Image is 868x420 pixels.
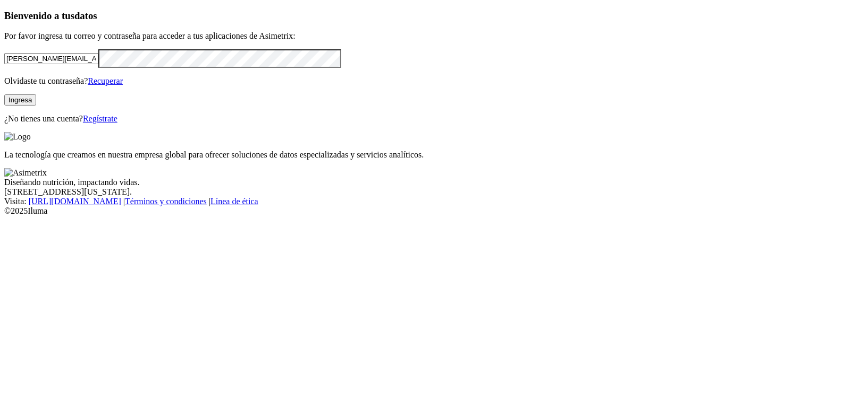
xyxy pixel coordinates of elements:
[4,187,864,197] div: [STREET_ADDRESS][US_STATE].
[4,206,864,216] div: © 2025 Iluma
[83,114,117,123] a: Regístrate
[4,31,864,41] p: Por favor ingresa tu correo y contraseña para acceder a tus aplicaciones de Asimetrix:
[4,197,864,206] div: Visita : | |
[4,10,864,22] h3: Bienvenido a tus
[88,76,123,85] a: Recuperar
[4,168,47,178] img: Asimetrix
[4,76,864,86] p: Olvidaste tu contraseña?
[74,10,97,21] span: datos
[4,132,31,142] img: Logo
[125,197,207,206] a: Términos y condiciones
[29,197,121,206] a: [URL][DOMAIN_NAME]
[4,94,36,106] button: Ingresa
[4,53,98,64] input: Tu correo
[4,114,864,124] p: ¿No tienes una cuenta?
[4,150,864,160] p: La tecnología que creamos en nuestra empresa global para ofrecer soluciones de datos especializad...
[210,197,258,206] a: Línea de ética
[4,178,864,187] div: Diseñando nutrición, impactando vidas.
